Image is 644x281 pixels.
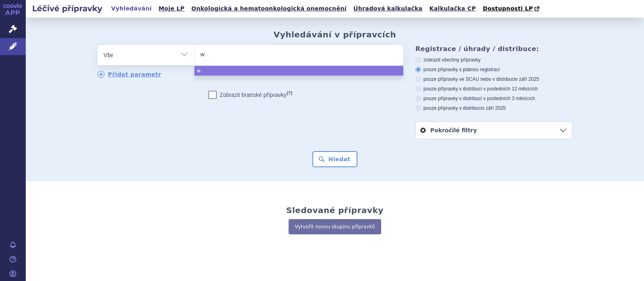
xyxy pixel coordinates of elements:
[480,3,543,14] a: Dostupnosti LP
[286,205,384,215] h2: Sledované přípravky
[415,57,572,63] label: zobrazit všechny přípravky
[208,91,293,99] label: Zobrazit bratrské přípravky
[483,5,533,12] span: Dostupnosti LP
[415,95,572,102] label: pouze přípravky v distribuci v posledních 3 měsících
[415,86,572,92] label: pouze přípravky v distribuci v posledních 12 měsících
[289,219,381,234] a: Vytvořit novou skupinu přípravků
[415,76,572,82] label: pouze přípravky ve SCAU nebo v distribuci
[189,3,349,14] a: Onkologická a hematoonkologická onemocnění
[97,71,161,78] a: Přidat parametr
[427,3,479,14] a: Kalkulačka CP
[482,105,506,111] span: v září 2025
[194,66,403,76] li: w
[415,45,572,53] h3: Registrace / úhrady / distribuce:
[109,3,154,14] a: Vyhledávání
[156,3,187,14] a: Moje LP
[351,3,425,14] a: Úhradová kalkulačka
[415,66,572,73] label: pouze přípravky s platnou registrací
[287,90,292,96] abbr: (?)
[416,122,572,139] a: Pokročilé filtry
[274,30,396,39] h2: Vyhledávání v přípravcích
[415,105,572,111] label: pouze přípravky v distribuci
[515,76,539,82] span: v září 2025
[26,3,109,14] h2: Léčivé přípravky
[312,151,358,167] button: Hledat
